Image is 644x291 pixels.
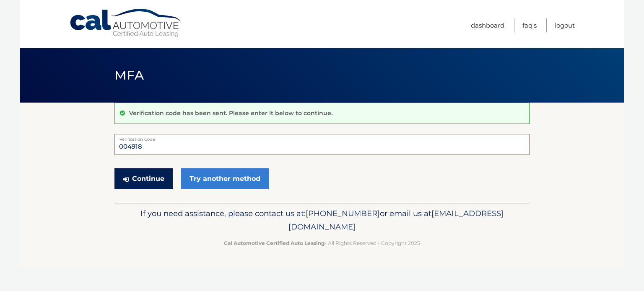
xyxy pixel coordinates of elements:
[114,67,144,83] span: MFA
[471,18,504,32] a: Dashboard
[114,134,530,155] input: Verification Code
[306,209,380,218] span: [PHONE_NUMBER]
[522,18,537,32] a: FAQ's
[224,240,325,246] strong: Cal Automotive Certified Auto Leasing
[114,168,173,189] button: Continue
[555,18,575,32] a: Logout
[114,134,530,141] label: Verification Code
[129,109,332,117] p: Verification code has been sent. Please enter it below to continue.
[120,207,524,234] p: If you need assistance, please contact us at: or email us at
[288,209,504,232] span: [EMAIL_ADDRESS][DOMAIN_NAME]
[69,8,182,38] a: Cal Automotive
[181,168,269,189] a: Try another method
[120,239,524,247] p: - All Rights Reserved - Copyright 2025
